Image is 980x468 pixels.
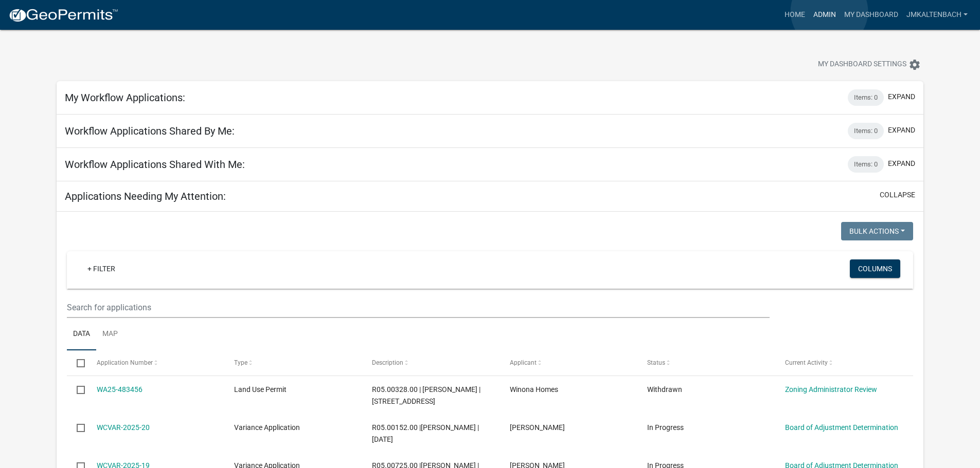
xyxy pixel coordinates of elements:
[785,385,877,394] a: Zoning Administrator Review
[67,318,96,351] a: Data
[79,259,123,278] a: + Filter
[888,91,915,102] button: expand
[234,359,247,366] span: Type
[510,359,537,366] span: Applicant
[850,259,900,278] button: Columns
[510,423,565,432] span: Seth Tentis
[647,385,682,394] span: Withdrawn
[224,350,362,375] datatable-header-cell: Type
[97,359,153,366] span: Application Number
[647,359,665,366] span: Status
[809,5,840,25] a: Admin
[841,222,913,240] button: Bulk Actions
[810,54,929,74] button: My Dashboard Settingssettings
[510,385,558,394] span: Winona Homes
[234,423,300,432] span: Variance Application
[87,350,225,375] datatable-header-cell: Application Number
[880,190,915,200] button: collapse
[362,350,500,375] datatable-header-cell: Description
[97,385,142,394] a: WA25-483456
[637,350,775,375] datatable-header-cell: Status
[785,423,898,432] a: Board of Adjustment Determination
[372,359,403,366] span: Description
[67,297,769,318] input: Search for applications
[840,5,902,25] a: My Dashboard
[96,318,124,351] a: Map
[902,5,972,25] a: jmkaltenbach
[775,350,913,375] datatable-header-cell: Current Activity
[65,91,185,104] h5: My Workflow Applications:
[780,5,809,25] a: Home
[647,423,684,432] span: In Progress
[372,385,480,405] span: R05.00328.00 | MARK ANTHONY GRANER | 19606 COUNTY ROAD 18
[65,158,245,171] h5: Workflow Applications Shared With Me:
[848,123,884,139] div: Items: 0
[234,385,287,394] span: Land Use Permit
[908,59,921,71] i: settings
[372,423,479,443] span: R05.00152.00 |Seth Tentis | 09/19/2025
[888,158,915,169] button: expand
[848,156,884,173] div: Items: 0
[65,190,226,202] h5: Applications Needing My Attention:
[500,350,637,375] datatable-header-cell: Applicant
[818,59,906,71] span: My Dashboard Settings
[97,423,150,432] a: WCVAR-2025-20
[848,89,884,106] div: Items: 0
[67,350,86,375] datatable-header-cell: Select
[65,125,235,137] h5: Workflow Applications Shared By Me:
[888,125,915,136] button: expand
[785,359,828,366] span: Current Activity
